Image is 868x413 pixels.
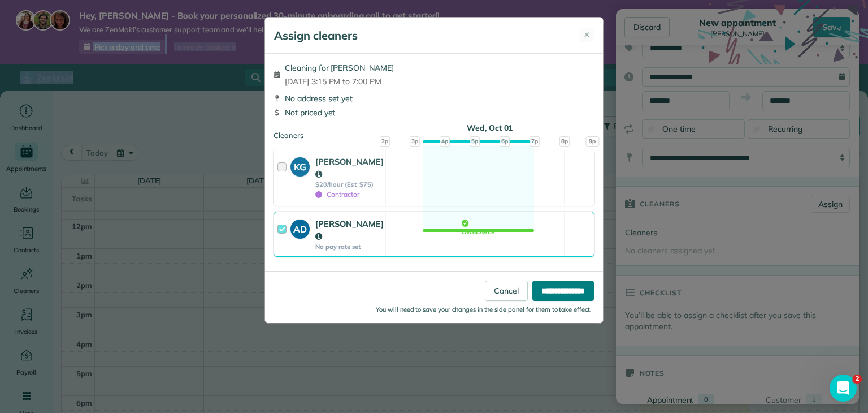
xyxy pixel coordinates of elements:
[274,130,594,134] div: Cleaners
[290,157,310,174] strong: KG
[485,281,528,301] a: Cancel
[315,243,384,251] strong: No pay rate set
[376,306,592,313] small: You will need to save your changes in the side panel for them to take effect.
[290,220,310,236] strong: AD
[584,29,590,41] span: ✕
[274,107,594,118] div: Not priced yet
[853,375,862,384] span: 2
[285,62,394,74] span: Cleaning for [PERSON_NAME]
[274,28,358,44] h5: Assign cleaners
[315,156,384,179] strong: [PERSON_NAME]
[830,375,857,402] iframe: Intercom live chat
[274,93,594,104] div: No address set yet
[315,180,384,188] strong: $20/hour (Est: $75)
[285,76,394,87] span: [DATE] 3:15 PM to 7:00 PM
[315,218,384,242] strong: [PERSON_NAME]
[315,190,359,199] span: Contractor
